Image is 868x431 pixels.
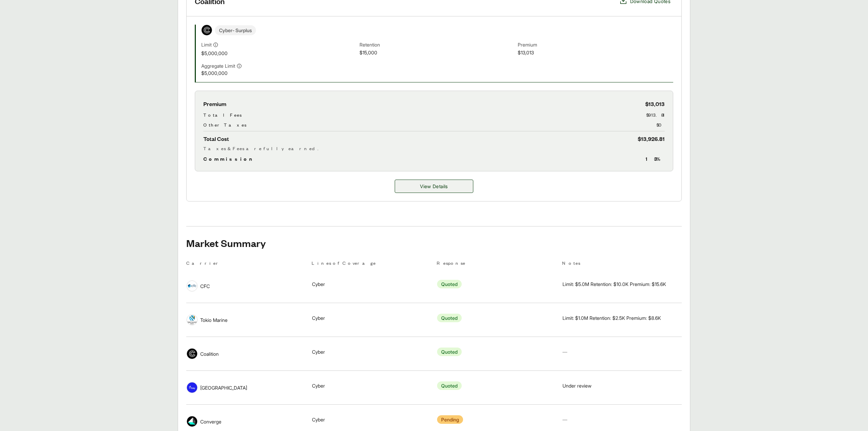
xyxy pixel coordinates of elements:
img: Converge logo [187,416,197,427]
span: Quoted [437,314,462,322]
span: — [562,349,567,355]
span: Cyber [312,382,325,389]
span: Quoted [437,381,462,390]
span: Converge [200,418,221,425]
span: Cyber [312,416,325,423]
img: At-Bay logo [187,382,197,393]
th: Notes [562,259,682,269]
span: $5,000,000 [201,50,357,57]
span: Cyber [312,280,325,288]
span: $5,000,000 [201,69,357,77]
span: Limit: $1.0M Retention: $2.5K Premium: $8.6K [562,314,661,322]
span: Commission [203,155,255,163]
button: View Details [395,180,473,193]
span: Total Cost [203,134,229,143]
span: Quoted [437,348,462,356]
span: Pending [437,415,463,424]
img: CFC logo [187,281,197,291]
span: Premium [203,99,226,108]
span: Tokio Marine [200,316,228,324]
span: Retention [360,41,515,49]
span: Limit [201,41,212,48]
img: Coalition [202,25,212,35]
span: Limit: $5.0M Retention: $10.0K Premium: $15.6K [562,280,666,288]
img: Tokio Marine logo [187,315,197,325]
span: 13 % [646,155,665,163]
span: Cyber [312,348,325,355]
th: Response [437,259,557,269]
a: Coalition details [395,180,473,193]
span: Premium [518,41,673,49]
th: Carrier [186,259,306,269]
span: CFC [200,283,210,290]
span: Total Fees [203,111,242,118]
span: $13,013 [645,99,665,108]
span: $13,926.81 [638,134,665,143]
h2: Market Summary [186,237,682,248]
span: Quoted [437,280,462,288]
span: — [562,417,567,422]
div: Taxes & Fees are fully earned. [203,145,665,152]
span: Cyber [312,314,325,322]
span: Coalition [200,350,219,357]
span: $0 [656,121,665,128]
span: $15,000 [360,49,515,57]
span: Aggregate Limit [201,62,235,69]
span: Under review [562,382,592,389]
span: Cyber - Surplus [215,25,256,35]
span: Other Taxes [203,121,246,128]
span: [GEOGRAPHIC_DATA] [200,384,247,391]
th: Lines of Coverage [312,259,432,269]
img: Coalition logo [187,349,197,359]
span: View Details [420,183,448,190]
span: $913.81 [646,111,665,118]
span: $13,013 [518,49,673,57]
